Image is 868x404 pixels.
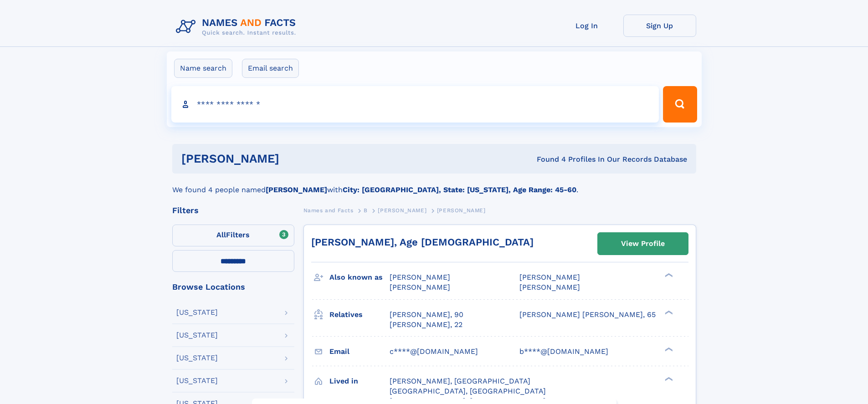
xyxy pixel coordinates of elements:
[519,283,580,291] span: [PERSON_NAME]
[663,309,673,315] div: ❯
[329,270,390,285] h3: Also known as
[390,283,450,291] span: [PERSON_NAME]
[311,236,534,248] a: [PERSON_NAME], Age [DEMOGRAPHIC_DATA]
[621,233,665,254] div: View Profile
[172,15,303,39] img: Logo Names and Facts
[408,154,687,164] div: Found 4 Profiles In Our Records Database
[329,344,390,359] h3: Email
[329,307,390,322] h3: Relatives
[390,310,463,320] a: [PERSON_NAME], 90
[519,310,656,320] a: [PERSON_NAME] [PERSON_NAME], 65
[176,377,218,384] div: [US_STATE]
[266,185,327,194] b: [PERSON_NAME]
[303,205,354,216] a: Names and Facts
[176,354,218,362] div: [US_STATE]
[663,272,673,278] div: ❯
[390,387,546,395] span: [GEOGRAPHIC_DATA], [GEOGRAPHIC_DATA]
[390,273,450,281] span: [PERSON_NAME]
[378,205,426,216] a: [PERSON_NAME]
[172,283,294,291] div: Browse Locations
[390,320,462,330] a: [PERSON_NAME], 22
[390,377,530,385] span: [PERSON_NAME], [GEOGRAPHIC_DATA]
[172,225,294,246] label: Filters
[181,153,408,164] h1: [PERSON_NAME]
[378,207,426,214] span: [PERSON_NAME]
[172,206,294,215] div: Filters
[663,376,673,382] div: ❯
[172,174,696,195] div: We found 4 people named with .
[242,59,299,78] label: Email search
[174,59,232,78] label: Name search
[343,185,576,194] b: City: [GEOGRAPHIC_DATA], State: [US_STATE], Age Range: 45-60
[329,373,390,389] h3: Lived in
[176,309,218,316] div: [US_STATE]
[663,346,673,352] div: ❯
[550,15,623,37] a: Log In
[364,205,368,216] a: B
[519,273,580,281] span: [PERSON_NAME]
[216,230,226,239] span: All
[437,207,486,214] span: [PERSON_NAME]
[176,332,218,339] div: [US_STATE]
[663,86,697,123] button: Search Button
[598,233,688,255] a: View Profile
[171,86,659,123] input: search input
[623,15,696,37] a: Sign Up
[364,207,368,214] span: B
